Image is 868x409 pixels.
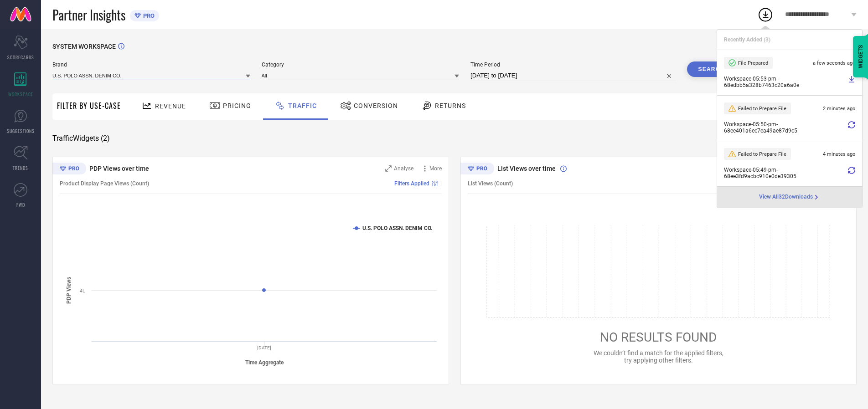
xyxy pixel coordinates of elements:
span: File Prepared [738,60,768,66]
span: We couldn’t find a match for the applied filters, try applying other filters. [594,349,723,364]
span: Workspace - 05:50-pm - 68ee401a6ec7ea49ae87d9c5 [724,121,846,134]
input: Select time period [470,70,676,81]
span: 4 minutes ago [823,151,855,157]
span: WORKSPACE [8,91,33,97]
span: Analyse [394,165,413,172]
span: Returns [435,102,466,109]
span: List Views (Count) [468,180,513,187]
span: Failed to Prepare File [738,151,786,157]
text: 4L [80,288,85,293]
span: Failed to Prepare File [738,106,786,112]
span: Revenue [155,102,186,110]
span: PDP Views over time [89,165,149,172]
button: Search [687,61,736,77]
span: Product Display Page Views (Count) [60,180,149,187]
span: Brand [52,61,250,68]
div: Retry [848,121,855,134]
span: Pricing [223,102,251,109]
span: Workspace - 05:53-pm - 68edbb5a328b7463c20a6a0e [724,76,846,88]
text: [DATE] [257,345,271,350]
span: Traffic Widgets ( 2 ) [52,134,110,143]
span: Recently Added ( 3 ) [724,36,770,43]
span: SYSTEM WORKSPACE [52,43,116,50]
span: Category [262,61,460,68]
div: Premium [52,163,86,176]
span: TRENDS [13,164,28,171]
span: SCORECARDS [7,54,34,61]
span: Workspace - 05:49-pm - 68ee3fd9acbc910e0de39305 [724,167,846,179]
span: Conversion [354,102,398,109]
span: More [429,165,442,172]
span: | [440,180,442,187]
span: Filters Applied [394,180,429,187]
svg: Zoom [385,165,392,172]
div: Open download page [759,194,820,201]
span: FWD [16,201,25,208]
span: NO RESULTS FOUND [600,330,717,345]
span: Filter By Use-Case [57,100,121,111]
a: Download [848,76,855,88]
span: 2 minutes ago [823,106,855,112]
span: Time Period [470,61,676,68]
tspan: PDP Views [66,277,72,304]
div: Open download list [757,6,774,23]
span: View All 32 Downloads [759,194,813,201]
span: PRO [141,12,155,19]
span: SUGGESTIONS [7,128,35,134]
span: Partner Insights [52,5,125,24]
span: List Views over time [497,165,556,172]
div: Retry [848,167,855,179]
span: Traffic [288,102,317,109]
a: View All32Downloads [759,194,820,201]
tspan: Time Aggregate [245,359,284,366]
div: Premium [460,163,494,176]
text: U.S. POLO ASSN. DENIM CO. [362,225,432,231]
span: a few seconds ago [813,60,855,66]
